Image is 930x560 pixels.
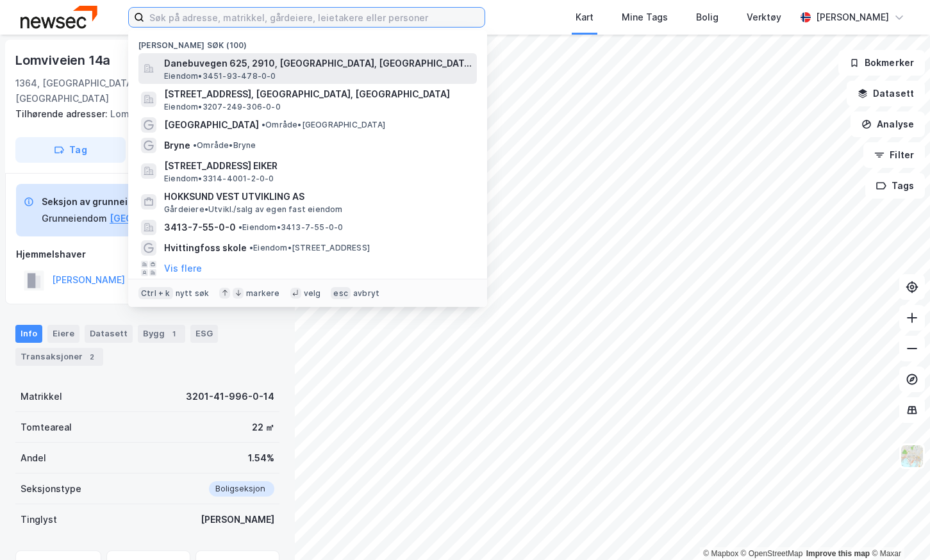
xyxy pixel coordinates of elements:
[15,50,113,70] div: Lomviveien 14a
[186,389,274,404] div: 3201-41-996-0-14
[190,325,218,343] div: ESG
[85,350,98,363] div: 2
[16,247,279,262] div: Hjemmelshaver
[164,174,274,184] span: Eiendom • 3314-4001-2-0-0
[42,211,107,226] div: Grunneiendom
[238,222,242,232] span: •
[15,137,126,163] button: Tag
[47,325,79,343] div: Eiere
[246,288,279,299] div: markere
[847,81,925,106] button: Datasett
[741,549,803,558] a: OpenStreetMap
[176,288,210,299] div: nytt søk
[201,512,274,527] div: [PERSON_NAME]
[15,76,169,106] div: 1364, [GEOGRAPHIC_DATA], [GEOGRAPHIC_DATA]
[304,288,321,299] div: velg
[353,288,379,299] div: avbryt
[15,106,269,122] div: Lomviveien 14b
[164,117,259,133] span: [GEOGRAPHIC_DATA]
[164,204,343,215] span: Gårdeiere • Utvikl./salg av egen fast eiendom
[576,10,594,25] div: Kart
[703,549,738,558] a: Mapbox
[21,420,72,435] div: Tomteareal
[248,450,274,466] div: 1.54%
[851,111,925,137] button: Analyse
[806,549,870,558] a: Improve this map
[164,138,190,153] span: Bryne
[249,243,253,252] span: •
[164,240,247,256] span: Hvittingfoss skole
[15,348,103,366] div: Transaksjoner
[138,325,185,343] div: Bygg
[262,120,385,130] span: Område • [GEOGRAPHIC_DATA]
[900,444,924,468] img: Z
[21,481,81,497] div: Seksjonstype
[866,498,930,560] iframe: Chat Widget
[42,194,242,210] div: Seksjon av grunneiendom
[21,6,97,28] img: newsec-logo.f6e21ccffca1b3a03d2d.png
[696,10,718,25] div: Bolig
[863,142,925,168] button: Filter
[110,211,242,226] button: [GEOGRAPHIC_DATA], 41/996
[15,325,42,343] div: Info
[15,108,110,119] span: Tilhørende adresser:
[816,10,889,25] div: [PERSON_NAME]
[262,120,265,129] span: •
[622,10,668,25] div: Mine Tags
[21,512,57,527] div: Tinglyst
[164,189,472,204] span: HOKKSUND VEST UTVIKLING AS
[21,389,62,404] div: Matrikkel
[164,86,472,102] span: [STREET_ADDRESS], [GEOGRAPHIC_DATA], [GEOGRAPHIC_DATA]
[85,325,133,343] div: Datasett
[21,450,46,466] div: Andel
[164,71,276,81] span: Eiendom • 3451-93-478-0-0
[164,261,202,276] button: Vis flere
[249,243,370,253] span: Eiendom • [STREET_ADDRESS]
[164,220,236,235] span: 3413-7-55-0-0
[193,140,256,151] span: Område • Bryne
[164,158,472,174] span: [STREET_ADDRESS] EIKER
[865,173,925,199] button: Tags
[238,222,343,233] span: Eiendom • 3413-7-55-0-0
[331,287,351,300] div: esc
[144,8,485,27] input: Søk på adresse, matrikkel, gårdeiere, leietakere eller personer
[128,30,487,53] div: [PERSON_NAME] søk (100)
[138,287,173,300] div: Ctrl + k
[167,327,180,340] div: 1
[252,420,274,435] div: 22 ㎡
[164,56,472,71] span: Danebuvegen 625, 2910, [GEOGRAPHIC_DATA], [GEOGRAPHIC_DATA]
[866,498,930,560] div: Kontrollprogram for chat
[747,10,781,25] div: Verktøy
[838,50,925,76] button: Bokmerker
[193,140,197,150] span: •
[164,102,281,112] span: Eiendom • 3207-249-306-0-0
